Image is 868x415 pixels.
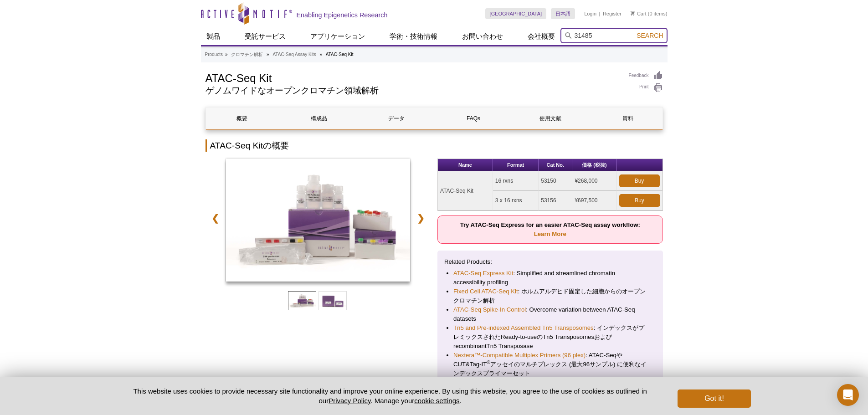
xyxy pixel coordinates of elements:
[118,386,663,405] p: This website uses cookies to provide necessary site functionality and improve your online experie...
[326,52,354,57] li: ATAC-Seq Kit
[384,28,443,45] a: 学術・技術情報
[631,10,647,17] a: Cart
[226,159,411,284] a: ATAC-Seq Kit
[837,384,859,406] div: Open Intercom Messenger
[584,10,596,17] a: Login
[438,159,493,171] th: Name
[522,28,560,45] a: 会社概要
[514,108,587,129] a: 使用文献
[453,323,594,333] a: Tn5 and Pre-indexed Assembled Tn5 Transposomes
[225,52,228,57] li: »
[599,8,601,19] li: |
[631,8,668,19] li: (0 items)
[453,269,513,278] a: ATAC-Seq Express Kit
[493,159,539,171] th: Format
[239,28,291,45] a: 受託サービス
[637,32,663,39] span: Search
[453,287,518,296] a: Fixed Cell ATAC-Seq Kit
[534,231,566,237] a: Learn More
[360,108,432,129] a: データ
[329,397,370,405] a: Privacy Policy
[487,359,490,365] sup: ®
[205,71,620,84] h1: ATAC-Seq Kit
[572,159,616,171] th: 価格 (税抜)
[493,191,539,210] td: 3 x 16 rxns
[629,71,663,81] a: Feedback
[411,208,431,229] a: ❯
[453,323,647,351] li: : インデックスがプレミックスされたReady-to-useのTn5 TransposomesおよびrecombinantTn5 Transposase
[267,52,269,57] li: »
[539,171,572,191] td: 53150
[205,139,663,152] h2: ATAC-Seq Kitの概要
[634,31,666,40] button: Search
[629,83,663,93] a: Print
[283,108,355,129] a: 構成品
[437,108,509,129] a: FAQs
[603,10,621,17] a: Register
[206,108,278,129] a: 概要
[205,51,223,59] a: Products
[460,221,640,237] strong: Try ATAC-Seq Express for an easier ATAC-Seq assay workflow:
[493,171,539,191] td: 16 rxns
[453,351,647,378] li: : ATAC-SeqやCUT&Tag-IT アッセイのマルチプレックス (最大96サンプル) に便利なインデックスプライマーセット
[678,389,750,408] button: Got it!
[551,8,575,19] a: 日本語
[205,208,225,229] a: ❮
[272,51,316,59] a: ATAC-Seq Assay Kits
[305,28,370,45] a: アプリケーション
[453,305,526,314] a: ATAC-Seq Spike-In Control
[453,287,647,305] li: : ホルムアルデヒド固定した細胞からのオープンクロマチン解析
[591,108,664,129] a: 資料
[572,171,616,191] td: ¥268,000
[539,191,572,210] td: 53156
[226,159,411,282] img: ATAC-Seq Kit
[297,11,388,19] h2: Enabling Epigenetics Research
[572,191,616,210] td: ¥697,500
[453,269,647,287] li: : Simplified and streamlined chromatin accessibility profiling
[539,159,572,171] th: Cat No.
[231,51,263,59] a: クロマチン解析
[619,194,660,207] a: Buy
[438,171,493,210] td: ATAC-Seq Kit
[560,28,668,43] input: Keyword, Cat. No.
[444,257,656,266] p: Related Products:
[201,28,226,45] a: 製品
[205,87,620,95] h2: ゲノムワイドなオープンクロマチン領域解析
[453,305,647,323] li: : Overcome variation between ATAC-Seq datasets
[414,397,459,405] button: cookie settings
[485,8,547,19] a: [GEOGRAPHIC_DATA]
[631,11,635,15] img: Your Cart
[453,351,586,360] a: Nextera™-Compatible Multiplex Primers (96 plex)
[619,174,660,187] a: Buy
[457,28,508,45] a: お問い合わせ
[319,52,322,57] li: »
